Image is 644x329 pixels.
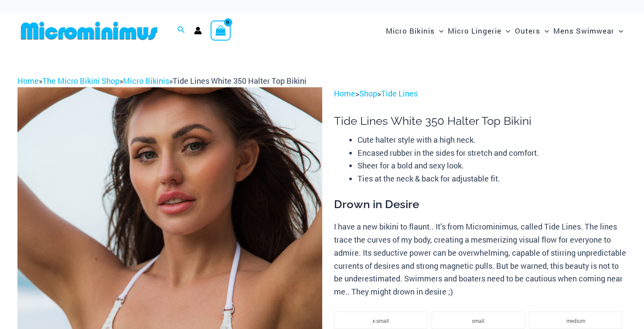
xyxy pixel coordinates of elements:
a: Micro LingerieMenu ToggleMenu Toggle [446,17,512,44]
span: Menu Toggle [435,20,443,42]
span: » » » [17,75,307,86]
h1: Tide Lines White 350 Halter Top Bikini [334,114,627,128]
li: x-small [334,312,427,329]
span: Mens Swimwear [553,20,614,42]
a: Micro Bikinis [123,75,169,86]
a: View Shopping Cart, empty [211,21,231,41]
span: Menu Toggle [501,20,510,42]
a: Shop [359,88,377,99]
span: Menu Toggle [540,20,549,42]
p: > > [334,87,627,100]
a: Account icon link [194,27,202,34]
span: Outers [515,20,540,42]
span: Menu Toggle [614,20,623,42]
a: Home [17,75,39,86]
li: medium [529,312,622,329]
a: Mens SwimwearMenu ToggleMenu Toggle [551,17,625,44]
li: Ties at the neck & back for adjustable fit. [358,172,627,185]
li: Encased rubber in the sides for stretch and comfort. [358,147,627,160]
span: x-small [372,317,389,324]
span: small [472,317,484,324]
a: The Micro Bikini Shop [42,75,119,86]
a: OutersMenu ToggleMenu Toggle [513,17,551,44]
span: Micro Bikinis [386,20,435,42]
a: Search icon link [177,25,185,36]
a: Home [334,88,355,99]
a: Tide Lines [381,88,418,99]
span: medium [566,317,585,324]
img: MM SHOP LOGO FLAT [17,21,161,41]
p: I have a new bikini to flaunt.. It’s from Microminimus, called Tide Lines. The lines trace the cu... [334,220,627,298]
li: Cute halter style with a high neck. [358,134,627,147]
li: Sheer for a bold and sexy look. [358,159,627,172]
span: Tide Lines White 350 Halter Top Bikini [173,75,307,86]
a: Micro BikinisMenu ToggleMenu Toggle [384,17,446,44]
li: small [432,312,525,329]
h3: Drown in Desire [334,197,627,212]
span: Micro Lingerie [448,20,501,42]
nav: Site Navigation [382,16,627,45]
